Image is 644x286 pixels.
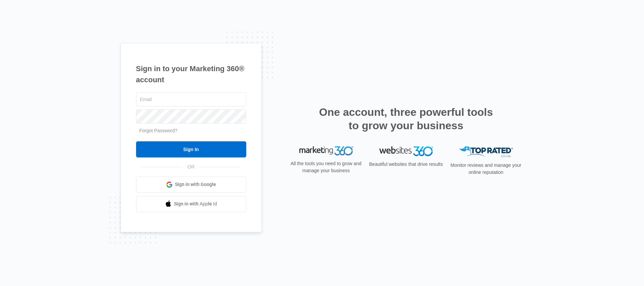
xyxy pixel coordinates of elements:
[369,161,444,168] p: Beautiful websites that drive results
[289,160,364,174] p: All the tools you need to grow and manage your business
[175,181,216,188] span: Sign in with Google
[136,196,246,212] a: Sign in with Apple Id
[139,128,178,133] a: Forgot Password?
[459,146,513,157] img: Top Rated Local
[174,200,217,207] span: Sign in with Apple Id
[299,146,353,156] img: Marketing 360
[317,105,495,132] h2: One account, three powerful tools to grow your business
[448,162,524,176] p: Monitor reviews and manage your online reputation
[183,163,199,171] span: OR
[136,63,246,85] h1: Sign in to your Marketing 360® account
[379,146,433,156] img: Websites 360
[136,141,246,157] input: Sign In
[136,177,246,193] a: Sign in with Google
[136,92,246,106] input: Email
